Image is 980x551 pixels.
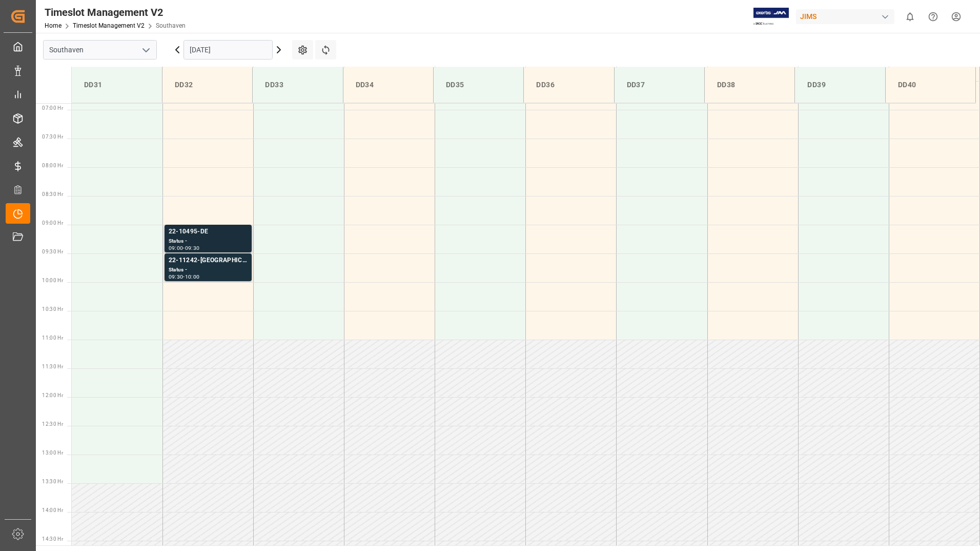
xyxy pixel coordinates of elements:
div: - [183,274,185,279]
span: 12:30 Hr [42,421,63,427]
span: 09:30 Hr [42,249,63,254]
input: Type to search/select [43,40,157,60]
div: Status - [169,237,248,246]
button: open menu [138,42,153,58]
a: Home [45,22,62,29]
div: DD36 [532,75,605,94]
div: 09:30 [185,246,200,250]
span: 07:00 Hr [42,105,63,111]
span: 08:00 Hr [42,163,63,168]
div: DD35 [442,75,515,94]
span: 11:30 Hr [42,364,63,369]
div: DD31 [80,75,154,94]
div: DD40 [894,75,967,94]
span: 09:00 Hr [42,220,63,226]
div: Status - [169,266,248,274]
div: JIMS [796,9,894,24]
div: Timeslot Management V2 [45,5,186,20]
span: 10:00 Hr [42,278,63,283]
div: 09:30 [169,274,183,279]
button: Help Center [922,5,945,28]
span: 14:30 Hr [42,536,63,542]
div: DD37 [623,75,696,94]
div: 10:00 [185,274,200,279]
span: 13:00 Hr [42,450,63,456]
button: show 0 new notifications [899,5,922,28]
div: 22-11242-[GEOGRAPHIC_DATA] [169,255,248,266]
div: 22-10495-DE [169,227,248,237]
span: 07:30 Hr [42,134,63,140]
div: DD38 [713,75,786,94]
span: 10:30 Hr [42,306,63,312]
div: - [183,246,185,250]
span: 13:30 Hr [42,479,63,484]
span: 14:00 Hr [42,507,63,513]
div: DD39 [803,75,876,94]
span: 11:00 Hr [42,335,63,341]
div: DD32 [171,75,244,94]
span: 12:00 Hr [42,392,63,398]
div: DD34 [352,75,425,94]
div: DD33 [261,75,334,94]
button: JIMS [796,7,899,26]
input: DD.MM.YYYY [183,40,273,60]
div: 09:00 [169,246,183,250]
a: Timeslot Management V2 [73,22,145,29]
img: Exertis%20JAM%20-%20Email%20Logo.jpg_1722504956.jpg [753,8,789,26]
span: 08:30 Hr [42,191,63,197]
